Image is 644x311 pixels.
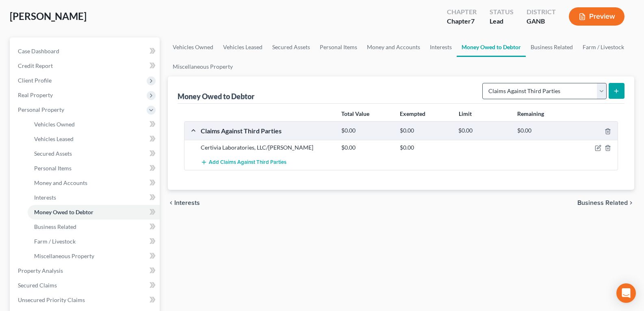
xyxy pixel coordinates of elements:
button: Business Related chevron_right [577,200,634,206]
button: Preview [569,7,624,26]
div: $0.00 [337,127,396,135]
div: Certivia Laboratories, LLC/[PERSON_NAME] [197,144,337,152]
a: Business Related [28,220,160,234]
a: Unsecured Priority Claims [11,293,160,307]
span: Client Profile [18,77,52,84]
a: Credit Report [11,59,160,73]
div: Chapter [447,7,477,17]
div: $0.00 [513,127,572,135]
a: Secured Assets [28,146,160,161]
a: Vehicles Leased [28,132,160,146]
a: Money and Accounts [362,37,425,57]
div: $0.00 [454,127,513,135]
span: Business Related [34,223,76,230]
div: District [527,7,556,17]
span: Real Property [18,91,53,98]
a: Interests [28,190,160,205]
button: chevron_left Interests [168,200,200,206]
div: Lead [490,17,514,26]
strong: Limit [459,110,472,117]
span: Farm / Livestock [34,238,76,245]
span: Interests [34,194,56,201]
span: Personal Items [34,165,72,172]
span: [PERSON_NAME] [10,10,87,22]
a: Secured Claims [11,278,160,293]
i: chevron_right [628,200,634,206]
div: Status [490,7,514,17]
a: Money Owed to Debtor [28,205,160,220]
div: Open Intercom Messenger [616,283,636,303]
a: Interests [425,37,457,57]
a: Case Dashboard [11,44,160,59]
span: Vehicles Leased [34,135,74,142]
a: Personal Items [28,161,160,176]
div: $0.00 [337,144,396,152]
span: Add Claims Against Third Parties [209,159,286,166]
span: Miscellaneous Property [34,252,94,259]
a: Personal Items [315,37,362,57]
div: $0.00 [396,127,454,135]
span: Property Analysis [18,267,63,274]
span: Vehicles Owned [34,121,75,128]
a: Property Analysis [11,263,160,278]
strong: Total Value [341,110,369,117]
strong: Exempted [400,110,425,117]
span: Interests [174,200,200,206]
span: Personal Property [18,106,64,113]
span: Secured Assets [34,150,72,157]
a: Vehicles Owned [28,117,160,132]
span: 7 [471,17,475,25]
span: Credit Report [18,62,53,69]
button: Add Claims Against Third Parties [201,155,286,170]
span: Business Related [577,200,628,206]
a: Secured Assets [267,37,315,57]
div: Claims Against Third Parties [197,126,337,135]
span: Case Dashboard [18,48,59,54]
a: Miscellaneous Property [28,249,160,263]
a: Miscellaneous Property [168,57,238,76]
div: GANB [527,17,556,26]
a: Money Owed to Debtor [457,37,526,57]
a: Money and Accounts [28,176,160,190]
span: Money Owed to Debtor [34,209,93,215]
a: Farm / Livestock [578,37,629,57]
i: chevron_left [168,200,174,206]
a: Business Related [526,37,578,57]
span: Secured Claims [18,282,57,289]
span: Money and Accounts [34,179,87,186]
a: Vehicles Leased [218,37,267,57]
div: Money Owed to Debtor [178,91,256,101]
div: $0.00 [396,144,454,152]
a: Farm / Livestock [28,234,160,249]
span: Unsecured Priority Claims [18,296,85,303]
div: Chapter [447,17,477,26]
strong: Remaining [517,110,544,117]
a: Vehicles Owned [168,37,218,57]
